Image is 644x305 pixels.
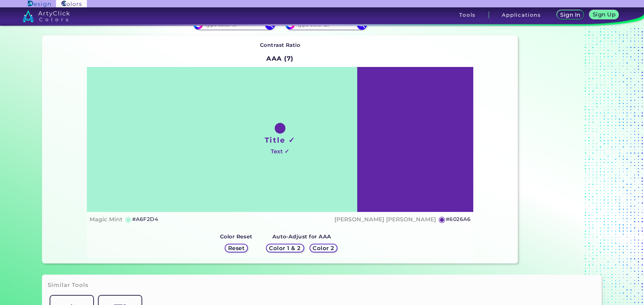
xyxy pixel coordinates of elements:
h5: #A6F2D4 [132,215,158,224]
h5: Color 1 & 2 [271,245,299,250]
h2: AAA (7) [263,51,297,66]
strong: Auto-Adjust for AAA [272,233,331,240]
img: logo_artyclick_colors_white.svg [22,10,70,22]
h1: Title ✓ [265,135,296,145]
img: ArtyClick Design logo [28,1,50,7]
h5: Color 2 [314,245,333,250]
h3: Similar Tools [48,281,89,289]
a: Sign Up [591,11,617,19]
h5: Sign Up [594,12,614,17]
h4: Magic Mint [90,215,122,224]
h4: [PERSON_NAME] [PERSON_NAME] [334,215,436,224]
h5: ◉ [438,215,446,223]
h4: Text ✓ [271,147,289,156]
strong: Color Reset [220,233,253,240]
strong: Contrast Ratio [260,42,301,48]
h5: Sign In [561,12,580,17]
h5: Reset [229,245,244,250]
h5: ◉ [125,215,132,223]
a: Sign In [558,11,583,19]
h5: #6026A6 [446,215,471,224]
h3: Applications [502,12,541,17]
h3: Tools [459,12,476,17]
